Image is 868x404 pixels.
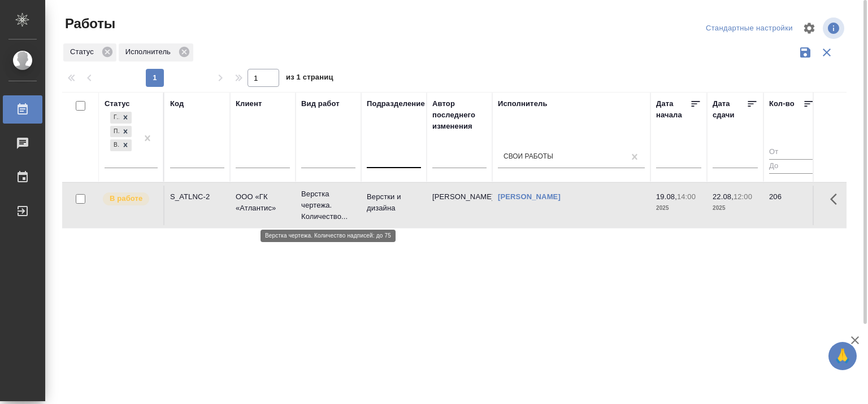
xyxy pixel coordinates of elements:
[769,159,814,173] input: До
[301,188,355,222] p: Верстка чертежа. Количество...
[656,203,701,214] p: 2025
[703,20,796,37] div: split button
[816,42,837,63] button: Сбросить фильтры
[713,98,747,121] div: Дата сдачи
[823,17,847,39] span: Посмотреть информацию
[432,98,487,132] div: Автор последнего изменения
[236,98,262,109] div: Клиент
[795,42,816,63] button: Сохранить фильтры
[110,112,119,124] div: Готов к работе
[63,43,116,62] div: Статус
[125,46,175,58] p: Исполнитель
[301,98,340,109] div: Вид работ
[70,46,98,58] p: Статус
[504,152,553,162] div: Свои работы
[170,191,224,203] div: S_ATLNC-2
[62,15,115,33] span: Работы
[286,71,333,87] span: из 1 страниц
[833,344,852,368] span: 🙏
[713,192,734,201] p: 22.08,
[109,111,133,125] div: Готов к работе, Подбор, В работе
[828,342,857,370] button: 🙏
[734,192,752,201] p: 12:00
[656,192,677,201] p: 19.08,
[427,186,492,225] td: [PERSON_NAME]
[498,192,561,201] a: [PERSON_NAME]
[367,98,425,109] div: Подразделение
[769,98,795,109] div: Кол-во
[796,15,823,42] span: Настроить таблицу
[236,191,290,214] p: ООО «ГК «Атлантис»
[119,43,193,62] div: Исполнитель
[763,186,820,225] td: 206
[677,192,696,201] p: 14:00
[656,98,690,121] div: Дата начала
[769,146,814,160] input: От
[109,125,133,139] div: Готов к работе, Подбор, В работе
[823,186,850,213] button: Здесь прячутся важные кнопки
[102,191,158,207] div: Исполнитель выполняет работу
[361,186,427,225] td: Верстки и дизайна
[105,98,130,109] div: Статус
[110,139,119,151] div: В работе
[498,98,548,109] div: Исполнитель
[110,126,119,138] div: Подбор
[713,203,758,214] p: 2025
[170,98,184,109] div: Код
[109,138,133,152] div: Готов к работе, Подбор, В работе
[110,193,142,204] p: В работе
